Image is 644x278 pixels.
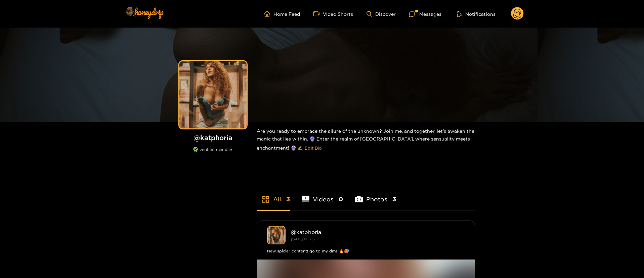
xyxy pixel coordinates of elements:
span: appstore [262,195,270,203]
span: 3 [392,195,396,203]
span: 3 [286,195,290,203]
li: Photos [355,180,396,210]
a: Discover [367,11,396,17]
img: katphoria [267,226,286,244]
span: video-camera [313,11,323,17]
div: Messages [409,10,441,18]
a: Video Shorts [313,11,353,17]
li: Videos [302,180,343,210]
a: Home Feed [264,11,300,17]
div: @ katphoria [291,229,465,235]
span: 0 [339,195,343,203]
button: Notifications [455,10,498,17]
span: Edit Bio [305,145,321,151]
li: All [257,180,290,210]
small: [DATE] 18:57 pm [291,237,317,241]
div: Are you ready to embrace the allure of the unknown? Join me, and together, let's awaken the magic... [257,122,475,159]
span: home [264,11,273,17]
div: New spicier content! go to my dms 🔥🥵 [267,248,465,254]
button: editEdit Bio [296,143,323,153]
div: verified member [176,147,250,159]
h1: @ katphoria [176,133,250,142]
span: edit [298,146,302,151]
